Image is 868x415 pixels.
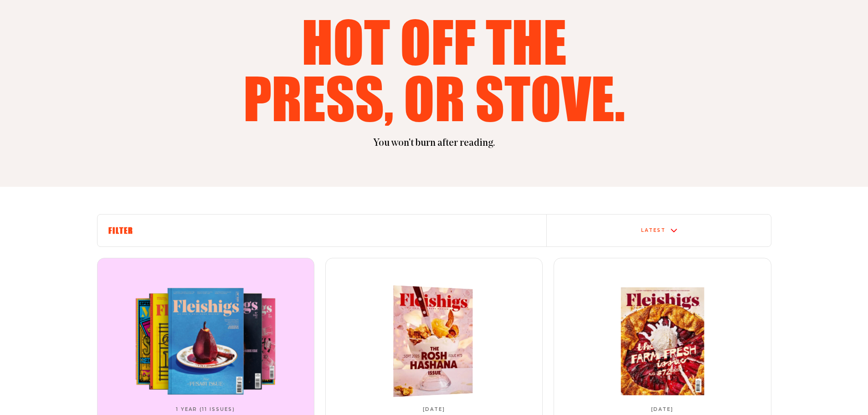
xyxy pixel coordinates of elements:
[641,228,666,233] div: Latest
[358,287,510,395] a: Magazine No 73Magazine No 73
[129,287,282,395] a: Annual SubscriptionAnnual Subscription
[651,407,673,412] span: [DATE]
[586,287,739,395] img: Magazine No 72
[108,225,535,236] h6: Filter
[357,283,503,399] img: Magazine No 73
[586,287,739,395] a: Magazine No 72Magazine No 72
[423,407,445,412] span: [DATE]
[237,13,631,126] h1: Hot off the press, or stove.
[97,137,771,150] p: You won't burn after reading.
[129,287,282,395] img: Annual Subscription
[176,407,235,412] span: 1 Year (11 Issues)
